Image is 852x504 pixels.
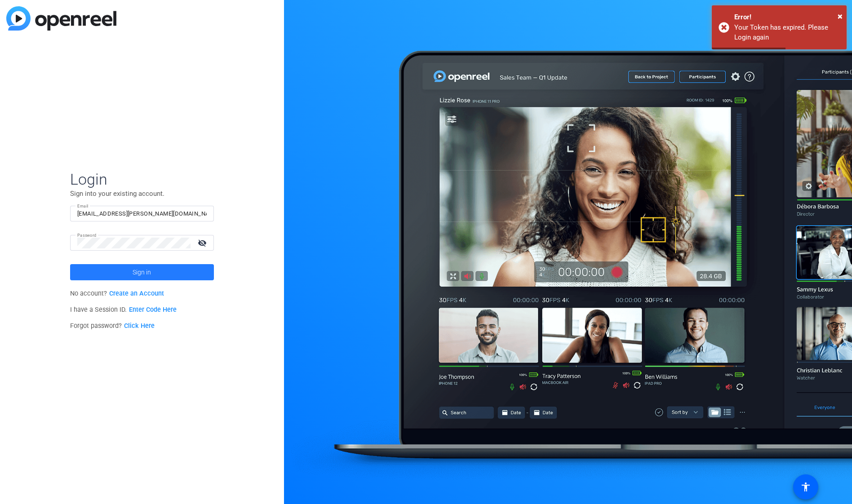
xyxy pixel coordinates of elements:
mat-icon: accessibility [800,482,811,492]
span: Login [70,170,214,189]
div: Your Token has expired. Please Login again [734,22,840,43]
span: No account? [70,290,164,297]
button: Close [838,9,843,23]
mat-icon: visibility_off [192,236,214,249]
span: I have a Session ID. [70,306,177,314]
input: Enter Email Address [77,208,207,219]
a: Enter Code Here [129,306,177,314]
span: Sign in [133,261,151,283]
a: Create an Account [109,290,164,297]
span: Forgot password? [70,322,155,330]
button: Sign in [70,264,214,280]
span: × [838,11,843,22]
p: Sign into your existing account. [70,189,214,199]
div: Error! [734,12,840,22]
a: Click Here [124,322,155,330]
mat-label: Password [77,233,97,238]
img: blue-gradient.svg [6,6,116,31]
mat-label: Email [77,203,89,208]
